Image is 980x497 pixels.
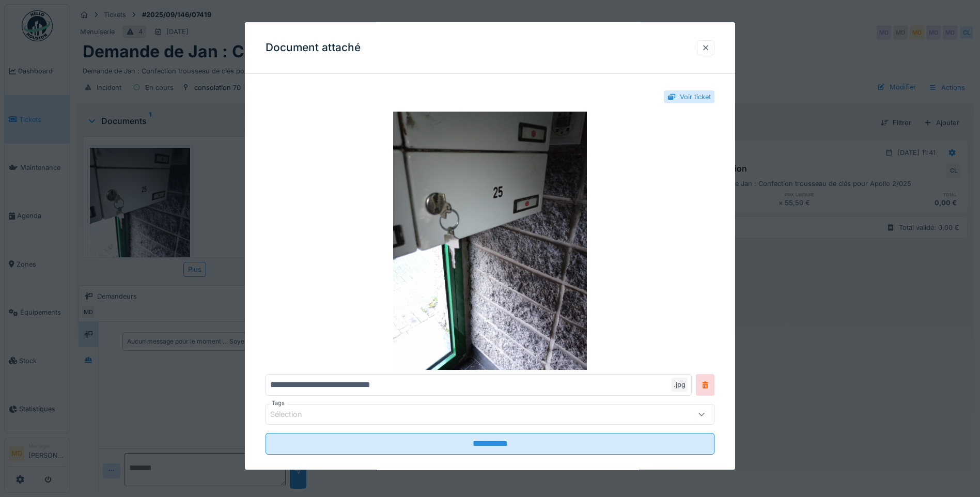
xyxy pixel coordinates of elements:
[266,41,361,54] h3: Document attaché
[680,92,711,102] div: Voir ticket
[270,409,317,421] div: Sélection
[266,112,714,370] img: 9e1197f8-9b4a-439b-90e0-48b6692e53b6-17586208494823301897190143494420.jpg
[672,378,688,392] div: .jpg
[270,399,287,408] label: Tags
